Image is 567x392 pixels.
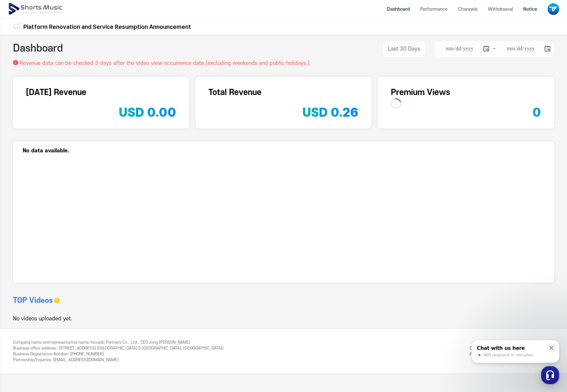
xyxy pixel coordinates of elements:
[383,41,425,57] button: Last 30 Days
[415,1,453,18] a: Performance
[518,1,542,18] a: Notice
[13,23,21,30] img: 알림 아이콘
[19,59,310,67] p: Revenue data can be checked 3 days after the video view occurrence date.(excluding weekends and p...
[13,346,58,350] span: Business office address :
[13,340,90,345] span: Company name and representative name :
[453,1,483,18] a: Channels
[391,87,541,98] dt: Premium Views
[13,295,53,306] h3: TOP Videos
[13,60,18,65] img: 설명 아이콘
[470,345,554,357] div: Copyright © Shorts Music All Rights Reserved.
[548,3,559,15] img: 사용자 이미지
[43,206,84,222] a: Messages
[96,215,112,220] span: Settings
[119,105,176,120] span: USD 0.00
[84,206,125,222] a: Settings
[483,1,518,18] a: Withdrawal
[434,41,554,57] li: ~
[26,87,176,98] dt: [DATE] Revenue
[13,315,283,323] div: No videos uploaded yet.
[2,206,43,222] a: Home
[209,87,359,98] dt: Total Revenue
[54,216,73,221] span: Messages
[532,98,541,119] dd: 0
[302,105,358,120] span: USD 0.26
[23,22,191,31] a: Platform Renovation and Service Resumption Announcement
[23,148,69,154] strong: No data available.
[17,215,28,220] span: Home
[470,352,496,356] a: Privacy Policy
[13,339,223,363] div: Yeouido Partners Co., Ltd., CEO Jong [PERSON_NAME] [STREET_ADDRESS] ([GEOGRAPHIC_DATA] 5-[GEOGRAP...
[13,41,63,57] h2: Dashboard
[382,1,415,18] a: Dashboard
